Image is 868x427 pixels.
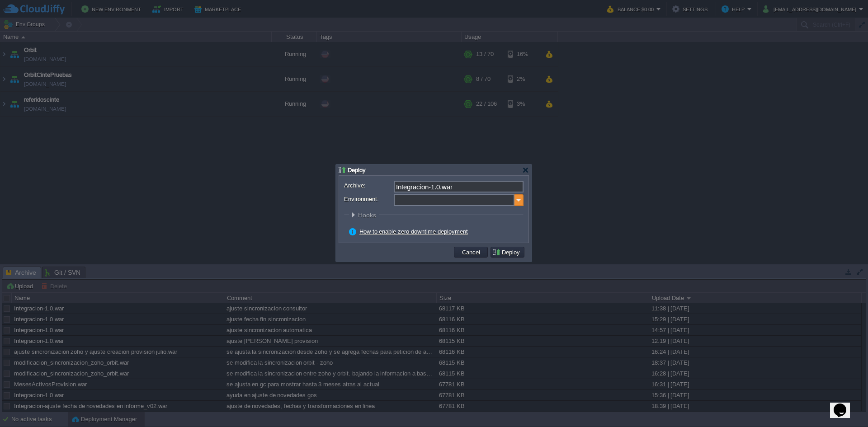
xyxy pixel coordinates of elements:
label: Archive: [344,181,393,190]
a: How to enable zero-downtime deployment [359,228,468,235]
span: Deploy [348,167,366,174]
button: Deploy [492,248,523,256]
label: Environment: [344,194,393,204]
span: Hooks [358,211,378,219]
iframe: chat widget [830,391,859,418]
button: Cancel [459,248,483,256]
